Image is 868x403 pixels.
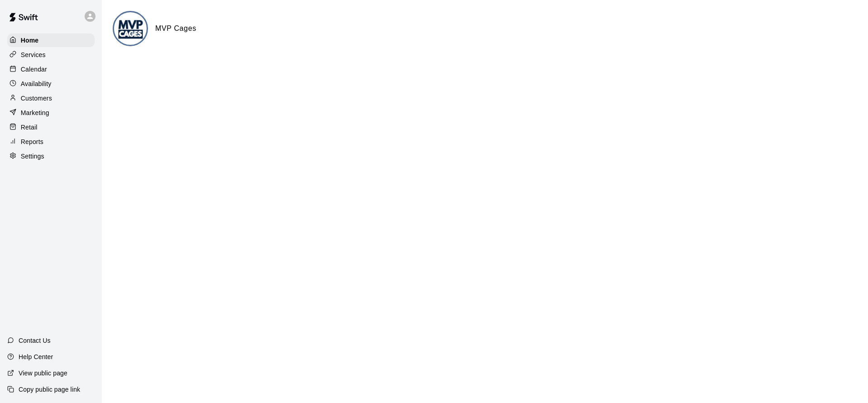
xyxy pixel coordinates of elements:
[21,108,49,117] p: Marketing
[7,48,95,62] a: Services
[19,385,80,394] p: Copy public page link
[21,137,43,146] p: Reports
[21,65,47,74] p: Calendar
[7,120,95,134] a: Retail
[21,50,46,59] p: Services
[7,77,95,91] a: Availability
[155,23,196,34] h6: MVP Cages
[7,62,95,76] a: Calendar
[19,336,51,345] p: Contact Us
[7,34,95,47] a: Home
[21,152,44,161] p: Settings
[19,369,67,378] p: View public page
[7,149,95,163] a: Settings
[7,91,95,105] a: Customers
[7,106,95,120] a: Marketing
[21,123,38,132] p: Retail
[7,135,95,149] a: Reports
[19,352,53,361] p: Help Center
[21,79,52,88] p: Availability
[114,12,148,46] img: MVP Cages logo
[21,36,39,45] p: Home
[21,94,52,103] p: Customers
